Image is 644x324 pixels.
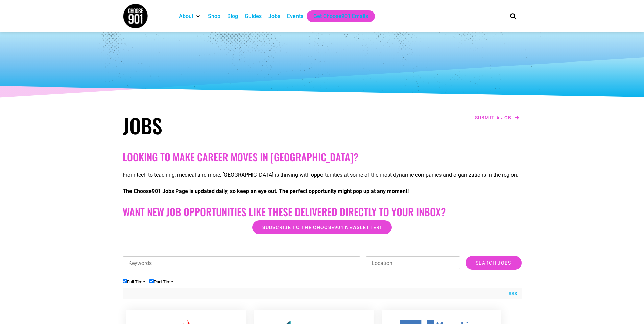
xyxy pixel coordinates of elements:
[227,12,238,20] a: Blog
[473,113,522,122] a: Submit a job
[123,171,522,179] p: From tech to teaching, medical and more, [GEOGRAPHIC_DATA] is thriving with opportunities at some...
[475,115,512,120] span: Submit a job
[149,279,154,283] input: Part Time
[287,12,303,20] a: Events
[123,188,409,194] strong: The Choose901 Jobs Page is updated daily, so keep an eye out. The perfect opportunity might pop u...
[366,256,460,269] input: Location
[245,12,262,20] a: Guides
[123,151,522,163] h2: Looking to make career moves in [GEOGRAPHIC_DATA]?
[466,256,521,270] input: Search Jobs
[179,12,193,20] a: About
[149,279,173,284] label: Part Time
[262,225,381,230] span: Subscribe to the Choose901 newsletter!
[175,10,205,22] div: About
[175,10,499,22] nav: Main nav
[268,12,280,20] a: Jobs
[313,12,368,20] a: Get Choose901 Emails
[208,12,220,20] a: Shop
[123,256,361,269] input: Keywords
[123,206,522,218] h2: Want New Job Opportunities like these Delivered Directly to your Inbox?
[252,220,391,234] a: Subscribe to the Choose901 newsletter!
[505,290,517,297] a: RSS
[123,113,319,138] h1: Jobs
[123,279,145,284] label: Full Time
[507,10,519,22] div: Search
[123,279,127,283] input: Full Time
